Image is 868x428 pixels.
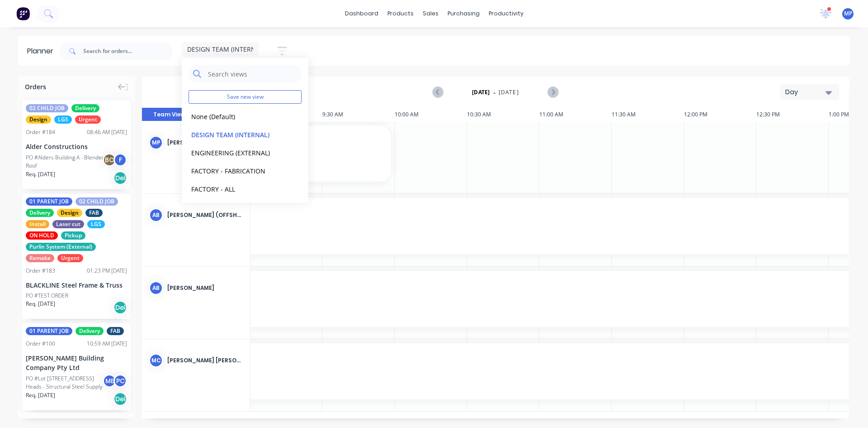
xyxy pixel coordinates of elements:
[612,108,684,121] div: 11:30 AM
[340,7,383,20] a: dashboard
[71,104,99,112] span: Delivery
[187,44,265,54] span: DESIGN TEAM (INTERNAL)
[16,7,30,20] img: Factory
[75,115,101,124] span: Urgent
[189,111,285,121] button: None (Default)
[57,209,82,217] span: Design
[26,267,55,275] div: Order # 183
[26,142,127,151] div: Alder Constructions
[113,171,127,185] div: Del
[189,90,302,104] button: Save new view
[75,327,104,335] span: Delivery
[26,327,72,335] span: 01 PARENT JOB
[189,183,285,194] button: FACTORY - ALL
[26,197,72,206] span: 01 PARENT JOB
[26,209,54,217] span: Delivery
[83,42,173,60] input: Search for orders...
[207,65,297,83] input: Search views
[52,220,84,228] span: Laser cut
[25,82,46,91] span: Orders
[189,202,285,212] button: FACTORY - FRAMECAD ONLY
[26,340,55,348] div: Order # 100
[142,108,196,121] button: Team View
[113,153,127,167] div: F
[26,375,105,391] div: PO #Lot [STREET_ADDRESS] Heads - Structural Steel Supply
[113,374,127,388] div: PC
[844,10,852,18] span: MP
[499,88,519,96] span: [DATE]
[167,284,243,292] div: [PERSON_NAME]
[26,280,127,290] div: BLACKLINE Steel Frame & Truss
[472,88,490,96] strong: [DATE]
[780,84,839,100] button: Day
[26,170,55,178] span: Req. [DATE]
[167,211,243,219] div: [PERSON_NAME] (OFFSHORE)
[27,46,58,57] div: Planner
[87,220,105,228] span: LGS
[433,87,443,98] button: Previous page
[57,254,83,262] span: Urgent
[26,128,55,136] div: Order # 184
[26,154,105,170] div: PO #Alders Building A - Blended Roof
[756,108,829,121] div: 12:30 PM
[547,87,558,98] button: Next page
[26,220,49,228] span: Install
[189,147,285,158] button: ENGINEERING (EXTERNAL)
[103,153,116,167] div: BC
[149,208,163,222] div: AB
[107,327,124,335] span: FAB
[87,340,127,348] div: 10:59 AM [DATE]
[443,7,484,20] div: purchasing
[26,231,58,240] span: ON HOLD
[26,300,55,308] span: Req. [DATE]
[149,354,163,367] div: MC
[26,292,68,300] div: PO #TEST ORDER
[54,115,72,124] span: LGS
[785,87,827,97] div: Day
[467,108,539,121] div: 10:30 AM
[484,7,528,20] div: productivity
[189,165,285,176] button: FACTORY - FABRICATION
[149,136,163,149] div: MP
[87,128,127,136] div: 08:46 AM [DATE]
[85,209,103,217] span: FAB
[395,108,467,121] div: 10:00 AM
[103,374,116,388] div: ME
[149,281,163,295] div: AB
[61,231,85,240] span: Pickup
[75,197,118,206] span: 02 CHILD JOB
[26,243,96,251] span: Purlin System (External)
[189,129,285,139] button: DESIGN TEAM (INTERNAL)
[26,254,54,262] span: Remake
[684,108,756,121] div: 12:00 PM
[418,7,443,20] div: sales
[539,108,612,121] div: 11:00 AM
[87,267,127,275] div: 01:23 PM [DATE]
[322,108,395,121] div: 9:30 AM
[167,356,243,365] div: [PERSON_NAME] [PERSON_NAME]
[493,87,495,98] span: -
[26,104,68,112] span: 02 CHILD JOB
[167,139,243,147] div: [PERSON_NAME] (You)
[26,353,127,372] div: [PERSON_NAME] Building Company Pty Ltd
[383,7,418,20] div: products
[113,301,127,314] div: Del
[26,391,55,399] span: Req. [DATE]
[113,392,127,406] div: Del
[26,115,51,124] span: Design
